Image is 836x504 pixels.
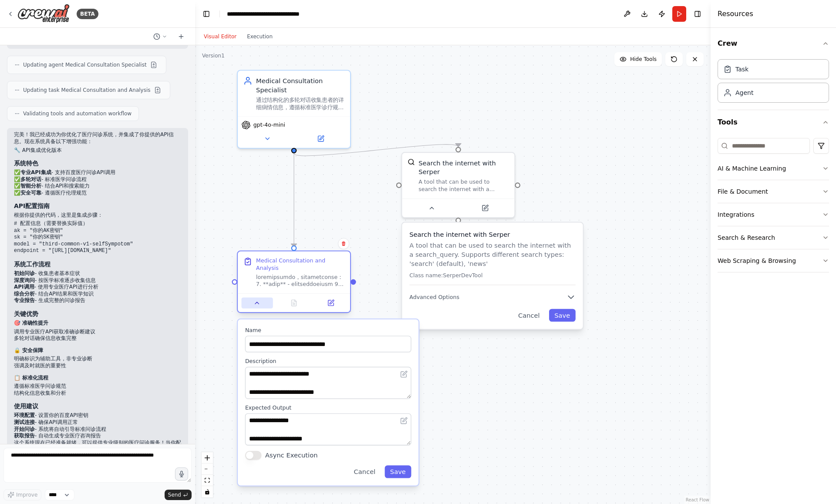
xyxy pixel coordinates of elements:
label: Description [245,358,411,365]
button: Delete node [338,238,349,249]
strong: 初始问诊 [14,270,35,276]
div: Crew [718,56,829,110]
li: 调用专业医疗API获取准确诊断建议 [14,329,181,336]
h4: Resources [718,9,753,19]
button: Cancel [348,465,381,478]
strong: 智能分析 [20,183,41,189]
button: zoom out [202,464,213,475]
strong: 测试连接 [14,419,35,425]
label: Name [245,327,411,334]
div: Medical Consultation Specialist通过结构化的多轮对话收集患者的详细病情信息，遵循标准医学诊疗规范，进行初步病情分析并提供专业的处置建议和注意事项。确保问诊过程全面、... [237,70,351,148]
span: Updating task Medical Consultation and Analysis [23,87,151,94]
button: Hide left sidebar [200,8,212,20]
h3: Search the internet with Serper [409,230,576,239]
button: Hide right sidebar [691,8,704,20]
span: gpt-4o-mini [253,121,285,129]
li: - 收集患者基本症状 [14,270,181,277]
button: Crew [718,31,829,56]
button: Search & Research [718,226,829,249]
li: 结构化信息收集和分析 [14,390,181,397]
button: toggle interactivity [202,486,213,497]
strong: 综合分析 [14,291,35,297]
strong: 🎯 准确性提升 [14,320,48,326]
p: 完美！我已经成功为你优化了医疗问诊系统，并集成了你提供的API信息。现在系统具备以下增强功能： [14,131,181,145]
button: Open in side panel [315,297,347,308]
button: Advanced Options [409,292,576,302]
span: Validating tools and automation workflow [23,110,131,117]
button: Click to speak your automation idea [175,467,188,480]
span: Send [168,491,181,498]
li: 明确标识为辅助工具，非专业诊断 [14,356,181,363]
div: BETA [77,9,98,19]
a: React Flow attribution [686,497,709,502]
button: Integrations [718,203,829,226]
span: Advanced Options [409,293,459,301]
button: Web Scraping & Browsing [718,249,829,272]
h3: 系统工作流程 [14,260,181,269]
img: Logo [17,4,70,24]
strong: 专业报告 [14,297,35,303]
span: Improve [16,491,37,498]
span: Updating agent Medical Consultation Specialist [23,61,147,68]
button: Open in editor [398,415,409,426]
button: AI & Machine Learning [718,157,829,180]
li: - 生成完整的问诊报告 [14,297,181,304]
label: Async Execution [265,451,317,460]
button: File & Document [718,180,829,203]
div: Task [735,65,748,74]
li: 强调及时就医的重要性 [14,363,181,370]
li: - 按医学标准逐步收集信息 [14,277,181,284]
li: 多轮对话确保信息收集完整 [14,335,181,342]
p: A tool that can be used to search the internet with a search_query. Supports different search typ... [409,241,576,269]
li: - 结合API结果和医学知识 [14,291,181,298]
div: Medical Consultation and Analysis [256,257,344,272]
li: 遵循标准医学问诊规范 [14,383,181,390]
h3: 使用建议 [14,402,181,410]
div: 通过结构化的多轮对话收集患者的详细病情信息，遵循标准医学诊疗规范，进行初步病情分析并提供专业的处置建议和注意事项。确保问诊过程全面、准确、符合医疗伦理规范。 [256,96,344,111]
strong: API调用 [14,284,34,290]
button: Execution [242,31,278,42]
button: No output available [275,297,313,308]
li: ✅ - 标准医学问诊流程 [14,176,181,183]
button: Switch to previous chat [150,31,171,42]
div: SerperDevToolSearch the internet with SerperA tool that can be used to search the internet with a... [401,152,515,218]
li: ✅ - 支持百度医疗问诊API调用 [14,169,181,176]
button: Save [384,465,411,478]
p: 根据你提供的代码，这里是集成步骤： [14,212,181,219]
li: ✅ - 结合API和搜索能力 [14,183,181,190]
g: Edge from 5a6f2be5-edfd-4cc1-9113-c16be7606963 to 2bfc1a8d-1954-43fd-b673-cedf43561136 [290,153,299,247]
nav: breadcrumb [227,10,323,18]
div: Medical Consultation Specialist [256,76,344,94]
div: Search the internet with Serper [418,158,509,177]
strong: 深度询问 [14,277,35,283]
button: Open in editor [398,369,409,380]
h3: 关键优势 [14,309,181,318]
strong: 🔒 安全保障 [14,347,43,353]
button: Cancel [512,309,545,322]
div: Medical Consultation and Analysisloremipsumdo，sitametconse： 7. **adip** - elitseddoeiusm 9. **tem... [237,252,351,315]
button: Improve [3,489,41,501]
strong: 获取报告 [14,433,35,439]
strong: 开始问诊 [14,426,35,432]
strong: 安全可靠 [20,190,41,196]
div: Version 1 [202,52,225,59]
h2: 🔧 API集成优化版本 [14,147,181,154]
h3: 系统特色 [14,159,181,168]
li: ✅ - 遵循医疗伦理规范 [14,190,181,197]
p: Class name: SerperDevTool [409,272,576,279]
img: SerperDevTool [408,158,415,166]
button: Visual Editor [199,31,242,42]
button: fit view [202,475,213,486]
code: # 配置信息（需要替换实际值） ak = "你的AK密钥" sk = "你的SK密钥" model = "third-common-v1-selfSympotom" endpoint = "[U... [14,221,133,254]
label: Expected Output [245,404,411,412]
button: Open in side panel [459,202,511,213]
li: - 系统将自动引导标准问诊流程 [14,426,181,433]
span: Hide Tools [630,56,657,63]
button: Start a new chat [174,31,188,42]
button: Tools [718,110,829,134]
div: React Flow controls [202,452,213,497]
div: Agent [735,88,753,97]
strong: 📋 标准化流程 [14,375,48,381]
button: Save [549,309,576,322]
li: - 确保API调用正常 [14,419,181,426]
